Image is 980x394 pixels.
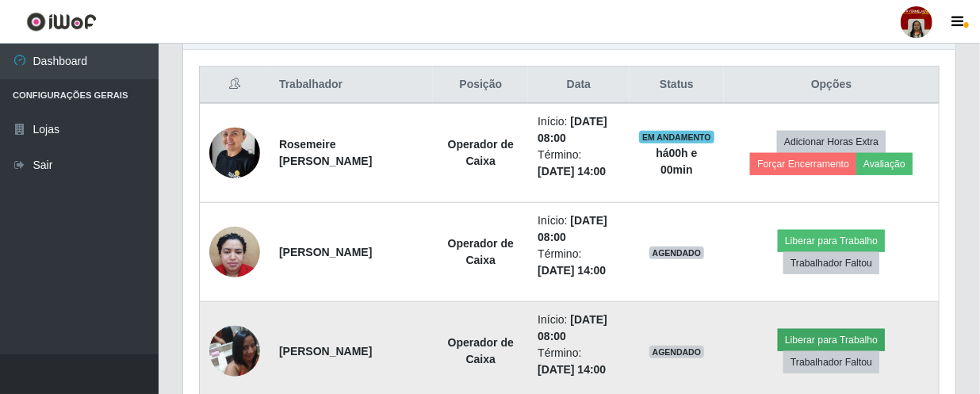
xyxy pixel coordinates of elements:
[538,363,606,376] time: [DATE] 14:00
[538,345,619,378] li: Término:
[209,218,260,285] img: 1745419906674.jpeg
[538,147,619,180] li: Término:
[538,313,607,342] time: [DATE] 08:00
[279,138,372,167] strong: Rosemeire [PERSON_NAME]
[538,264,606,277] time: [DATE] 14:00
[639,131,714,143] span: EM ANDAMENTO
[538,115,607,144] time: [DATE] 08:00
[649,247,705,259] span: AGENDADO
[538,212,619,246] li: Início:
[649,346,705,358] span: AGENDADO
[724,67,939,104] th: Opções
[279,246,372,258] strong: [PERSON_NAME]
[270,67,433,104] th: Trabalhador
[448,138,514,167] strong: Operador de Caixa
[448,336,514,365] strong: Operador de Caixa
[448,237,514,266] strong: Operador de Caixa
[538,165,606,178] time: [DATE] 14:00
[856,153,913,175] button: Avaliação
[528,67,629,104] th: Data
[783,351,879,373] button: Trabalhador Faltou
[538,214,607,243] time: [DATE] 08:00
[778,230,885,252] button: Liberar para Trabalho
[538,312,619,345] li: Início:
[209,317,260,384] img: 1716827942776.jpeg
[209,120,260,187] img: 1739996135764.jpeg
[26,12,97,32] img: CoreUI Logo
[279,345,372,358] strong: [PERSON_NAME]
[538,113,619,147] li: Início:
[538,246,619,279] li: Término:
[778,329,885,351] button: Liberar para Trabalho
[783,252,879,274] button: Trabalhador Faltou
[630,67,725,104] th: Status
[777,131,886,153] button: Adicionar Horas Extra
[433,67,528,104] th: Posição
[656,147,697,176] strong: há 00 h e 00 min
[750,153,856,175] button: Forçar Encerramento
